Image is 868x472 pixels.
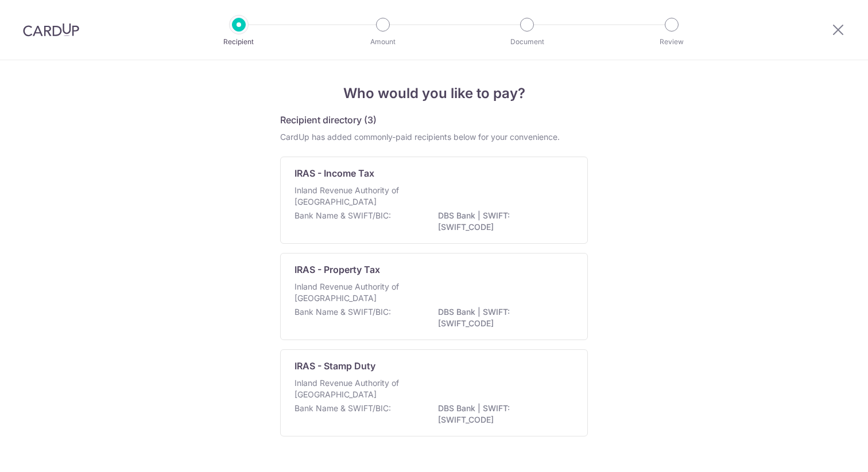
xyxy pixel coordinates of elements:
p: Inland Revenue Authority of [GEOGRAPHIC_DATA] [294,185,416,208]
h5: Recipient directory (3) [280,113,377,127]
img: CardUp [23,23,79,37]
p: Bank Name & SWIFT/BIC: [294,210,391,221]
p: Bank Name & SWIFT/BIC: [294,403,391,414]
p: DBS Bank | SWIFT: [SWIFT_CODE] [438,403,567,426]
div: CardUp has added commonly-paid recipients below for your convenience. [280,131,588,143]
p: Recipient [196,36,281,48]
p: IRAS - Stamp Duty [294,359,375,373]
p: Inland Revenue Authority of [GEOGRAPHIC_DATA] [294,377,416,400]
h4: Who would you like to pay? [280,83,588,104]
p: DBS Bank | SWIFT: [SWIFT_CODE] [438,210,567,233]
p: IRAS - Income Tax [294,166,374,180]
p: DBS Bank | SWIFT: [SWIFT_CODE] [438,306,567,329]
p: IRAS - Property Tax [294,263,380,276]
p: Document [485,36,569,48]
p: Amount [340,36,425,48]
p: Bank Name & SWIFT/BIC: [294,306,391,318]
p: Review [629,36,714,48]
p: Inland Revenue Authority of [GEOGRAPHIC_DATA] [294,281,416,304]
